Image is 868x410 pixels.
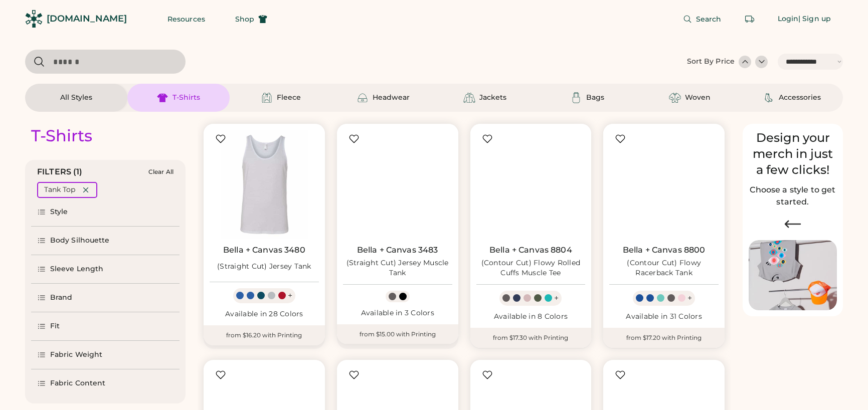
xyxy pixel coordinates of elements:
div: Accessories [779,93,821,103]
div: Woven [685,93,711,103]
div: Sleeve Length [50,264,103,274]
h2: Choose a style to get started. [749,184,837,208]
img: Jackets Icon [463,92,475,104]
span: Shop [235,16,254,23]
div: Body Silhouette [50,236,110,246]
div: (Contour Cut) Flowy Rolled Cuffs Muscle Tee [476,258,586,278]
div: Brand [50,293,73,303]
button: Retrieve an order [740,9,760,29]
div: Fit [50,321,60,331]
img: Accessories Icon [763,92,775,104]
div: from $17.20 with Printing [603,328,725,348]
img: Fleece Icon [261,92,273,104]
div: All Styles [60,93,92,103]
div: (Straight Cut) Jersey Tank [217,262,311,272]
img: Bags Icon [570,92,582,104]
a: Bella + Canvas 8804 [489,245,572,255]
div: (Contour Cut) Flowy Racerback Tank [609,258,719,278]
div: T-Shirts [172,93,200,103]
div: + [687,293,692,304]
img: BELLA + CANVAS 8804 (Contour Cut) Flowy Rolled Cuffs Muscle Tee [476,130,586,239]
div: FILTERS (1) [37,166,83,178]
img: Woven Icon [669,92,681,104]
button: Resources [155,9,217,29]
div: + [288,290,292,301]
div: (Straight Cut) Jersey Muscle Tank [343,258,452,278]
div: Jackets [479,93,506,103]
div: from $16.20 with Printing [204,325,325,345]
button: Shop [223,9,279,29]
div: Design your merch in just a few clicks! [749,130,837,178]
a: Bella + Canvas 3483 [357,245,438,255]
div: Login [778,14,799,24]
div: Bags [586,93,604,103]
div: + [554,293,559,304]
div: [DOMAIN_NAME] [47,13,127,25]
img: BELLA + CANVAS 8800 (Contour Cut) Flowy Racerback Tank [609,130,719,239]
img: Headwear Icon [357,92,369,104]
div: Style [50,207,68,217]
div: Fabric Weight [50,350,102,360]
div: Fabric Content [50,378,105,388]
div: Clear All [148,168,173,175]
div: | Sign up [798,14,831,24]
div: Sort By Price [687,57,735,67]
img: Image of Lisa Congdon Eye Print on T-Shirt and Hat [749,240,837,311]
img: Rendered Logo - Screens [25,10,43,28]
div: Tank Top [44,185,75,195]
img: BELLA + CANVAS 3480 (Straight Cut) Jersey Tank [210,130,319,239]
div: Available in 28 Colors [210,309,319,319]
div: Available in 8 Colors [476,312,586,322]
div: Fleece [277,93,301,103]
button: Search [671,9,734,29]
div: Available in 31 Colors [609,312,719,322]
div: Headwear [373,93,410,103]
a: Bella + Canvas 8800 [623,245,706,255]
img: T-Shirts Icon [156,92,168,104]
div: T-Shirts [31,126,92,146]
a: Bella + Canvas 3480 [223,245,305,255]
div: from $17.30 with Printing [470,328,592,348]
div: Available in 3 Colors [343,308,452,318]
img: BELLA + CANVAS 3483 (Straight Cut) Jersey Muscle Tank [343,130,452,239]
div: from $15.00 with Printing [337,324,458,344]
span: Search [696,16,722,23]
